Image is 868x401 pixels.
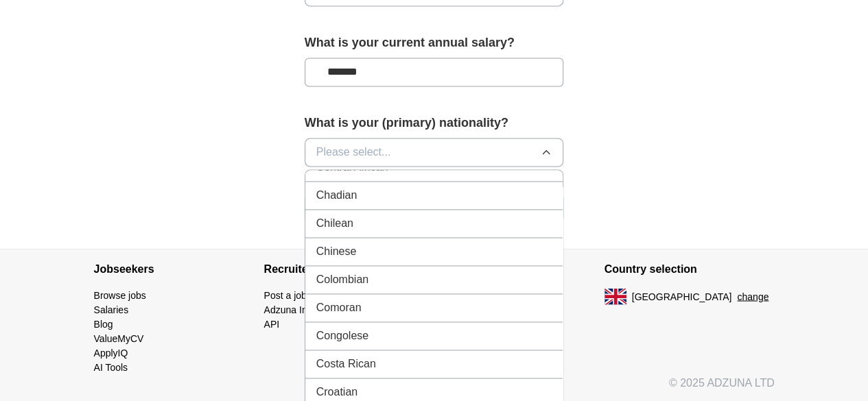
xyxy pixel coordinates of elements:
[305,34,564,52] label: What is your current annual salary?
[605,288,626,304] img: UK flag
[305,138,564,167] button: Please select...
[316,243,357,260] span: Chinese
[94,304,129,315] a: Salaries
[316,144,391,160] span: Please select...
[632,289,732,304] span: [GEOGRAPHIC_DATA]
[316,300,362,316] span: Comoran
[737,289,769,304] button: change
[94,347,128,358] a: ApplyIQ
[264,289,307,300] a: Post a job
[94,318,113,329] a: Blog
[264,304,348,315] a: Adzuna Intelligence
[316,356,376,372] span: Costa Rican
[305,114,564,132] label: What is your (primary) nationality?
[316,215,353,232] span: Chilean
[94,332,144,343] a: ValueMyCV
[316,384,357,400] span: Croatian
[605,250,775,288] h4: Country selection
[316,187,357,204] span: Chadian
[316,271,368,288] span: Colombian
[94,361,128,372] a: AI Tools
[94,289,146,300] a: Browse jobs
[264,318,280,329] a: API
[316,328,369,344] span: Congolese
